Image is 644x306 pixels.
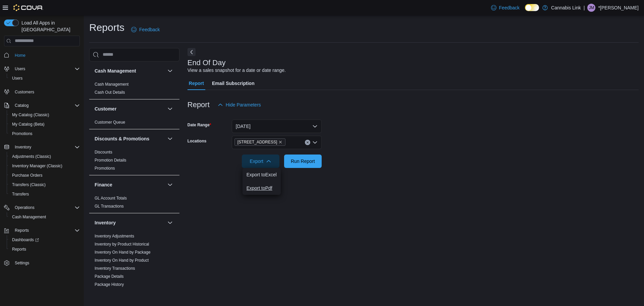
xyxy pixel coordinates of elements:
[166,67,174,75] button: Cash Management
[95,149,112,155] span: Discounts
[95,166,115,171] a: Promotions
[95,290,129,295] a: Product Expirations
[95,90,125,95] a: Cash Out Details
[12,131,33,136] span: Promotions
[95,166,115,171] span: Promotions
[12,173,43,178] span: Purchase Orders
[587,4,595,12] div: *Jordan Mills
[187,59,226,67] h3: End Of Day
[128,23,162,36] a: Feedback
[187,67,286,74] div: View a sales snapshot for a date or date range.
[166,181,174,189] button: Finance
[1,101,83,110] button: Catalog
[95,266,135,271] a: Inventory Transactions
[12,226,32,234] button: Reports
[9,130,35,138] a: Promotions
[7,212,83,222] button: Cash Management
[187,101,210,109] h3: Report
[247,185,277,191] span: Export to Pdf
[187,48,196,56] button: Next
[12,204,37,212] button: Operations
[9,236,42,244] a: Dashboards
[12,204,80,212] span: Operations
[15,144,31,150] span: Inventory
[13,4,43,11] img: Cova
[19,19,80,33] span: Load All Apps in [GEOGRAPHIC_DATA]
[95,135,165,142] button: Discounts & Promotions
[89,148,179,175] div: Discounts & Promotions
[12,101,80,110] span: Catalog
[247,172,277,177] span: Export to Excel
[12,101,31,110] button: Catalog
[95,274,124,279] a: Package Details
[95,282,124,287] span: Package History
[488,1,522,14] a: Feedback
[95,158,126,163] span: Promotion Details
[95,196,127,201] a: GL Account Totals
[9,190,32,198] a: Transfers
[246,155,275,168] span: Export
[95,258,149,263] a: Inventory On Hand by Product
[215,98,264,112] button: Hide Parameters
[9,120,80,128] span: My Catalog (Beta)
[12,122,45,127] span: My Catalog (Beta)
[551,4,581,12] p: Cannabis Link
[95,158,126,163] a: Promotion Details
[237,139,277,145] span: [STREET_ADDRESS]
[1,226,83,235] button: Reports
[15,53,25,58] span: Home
[89,80,179,99] div: Cash Management
[12,88,37,96] a: Customers
[7,120,83,129] button: My Catalog (Beta)
[7,152,83,161] button: Adjustments (Classic)
[95,135,149,142] h3: Discounts & Promotions
[9,190,80,198] span: Transfers
[95,181,165,188] button: Finance
[15,103,29,108] span: Catalog
[15,66,25,72] span: Users
[89,21,124,34] h1: Reports
[1,142,83,152] button: Inventory
[95,105,165,112] button: Customer
[95,68,165,74] button: Cash Management
[95,282,124,287] a: Package History
[7,110,83,120] button: My Catalog (Classic)
[1,87,83,97] button: Customers
[95,105,116,112] h3: Customer
[4,48,80,286] nav: Complex example
[12,163,62,169] span: Inventory Manager (Classic)
[15,228,29,233] span: Reports
[12,237,39,243] span: Dashboards
[12,51,80,59] span: Home
[9,245,29,253] a: Reports
[189,77,204,90] span: Report
[95,195,127,201] span: GL Account Totals
[584,4,585,12] p: |
[1,50,83,60] button: Home
[15,260,29,266] span: Settings
[139,26,160,33] span: Feedback
[7,235,83,245] a: Dashboards
[9,152,80,161] span: Adjustments (Classic)
[95,82,128,87] a: Cash Management
[9,74,80,82] span: Users
[9,171,45,179] a: Purchase Orders
[9,236,80,244] span: Dashboards
[284,155,322,168] button: Run Report
[7,171,83,180] button: Purchase Orders
[95,242,149,247] a: Inventory by Product Historical
[12,143,80,151] span: Inventory
[166,135,174,143] button: Discounts & Promotions
[15,89,34,95] span: Customers
[95,219,116,226] h3: Inventory
[278,140,282,144] button: Remove 1295 Highbury Ave N from selection in this group
[12,88,80,96] span: Customers
[9,162,80,170] span: Inventory Manager (Classic)
[291,158,315,165] span: Run Report
[95,233,134,239] span: Inventory Adjustments
[9,171,80,179] span: Purchase Orders
[12,76,22,81] span: Users
[312,140,318,145] button: Open list of options
[9,245,80,253] span: Reports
